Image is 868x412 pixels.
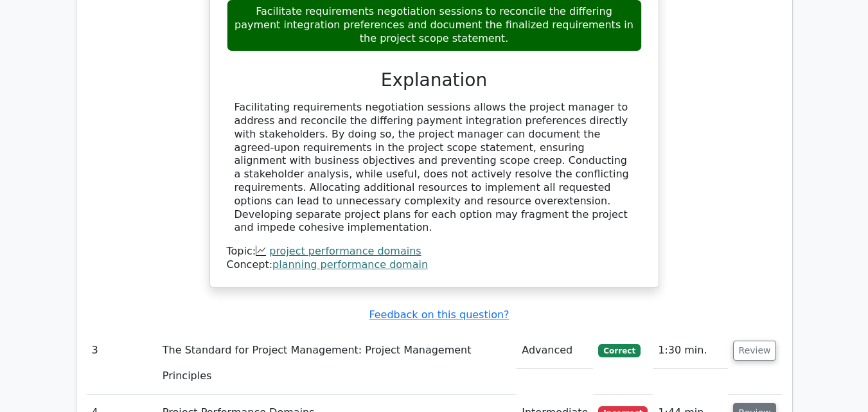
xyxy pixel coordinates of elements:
[369,309,509,321] a: Feedback on this question?
[269,245,421,257] a: project performance domains
[235,69,634,91] h3: Explanation
[272,258,428,271] a: planning performance domain
[517,332,593,369] td: Advanced
[227,245,642,258] div: Topic:
[157,332,517,395] td: The Standard for Project Management: Project Management Principles
[227,258,642,272] div: Concept:
[235,101,634,235] div: Facilitating requirements negotiation sessions allows the project manager to address and reconcil...
[87,332,157,395] td: 3
[653,332,727,369] td: 1:30 min.
[598,344,640,357] span: Correct
[733,341,777,361] button: Review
